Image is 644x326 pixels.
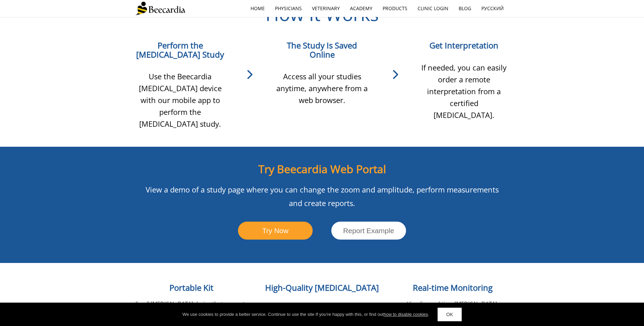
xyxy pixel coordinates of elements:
a: Try Now [238,222,313,240]
img: Beecardia [135,2,185,15]
a: Veterinary [307,1,345,16]
span: The Study Is Saved Online [287,40,357,60]
span: Use the Beecardia [MEDICAL_DATA] device with our mobile app to perform the [MEDICAL_DATA] study. [139,71,222,129]
span: High-Quality [MEDICAL_DATA] Signal [265,282,379,313]
a: home [245,1,270,16]
a: Clinic Login [412,1,454,16]
span: View a demo of a study page where you can change the zoom and amplitude, perform measurements and... [146,184,499,208]
span: Try Beecardia Web Portal [258,162,386,176]
a: Academy [345,1,378,16]
a: Physicians [270,1,307,16]
a: Blog [454,1,476,16]
div: We use cookies to provide a better service. Continue to use the site If you're happy with this, o... [182,311,429,318]
span: Report Example [343,227,394,235]
a: Русский [476,1,509,16]
span: Portable Kit [169,282,214,293]
span: Try Now [262,227,288,235]
a: Report Example [331,222,406,240]
a: Products [378,1,412,16]
span: If needed, you can easily order a remote interpretation from a certified [MEDICAL_DATA]. [421,62,507,120]
span: View live real-time [MEDICAL_DATA]. [407,300,498,307]
a: how to disable cookies [384,312,428,317]
span: Perform the [MEDICAL_DATA] Study [136,40,224,60]
span: Access all your studies anytime, anywhere from a web browser. [276,71,368,105]
span: Get Interpretation [429,40,498,51]
a: OK [438,308,461,321]
span: Small [MEDICAL_DATA] device that connects to a tablet or mobile phone. [135,300,247,317]
span: Real-time Monitoring [413,282,493,293]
